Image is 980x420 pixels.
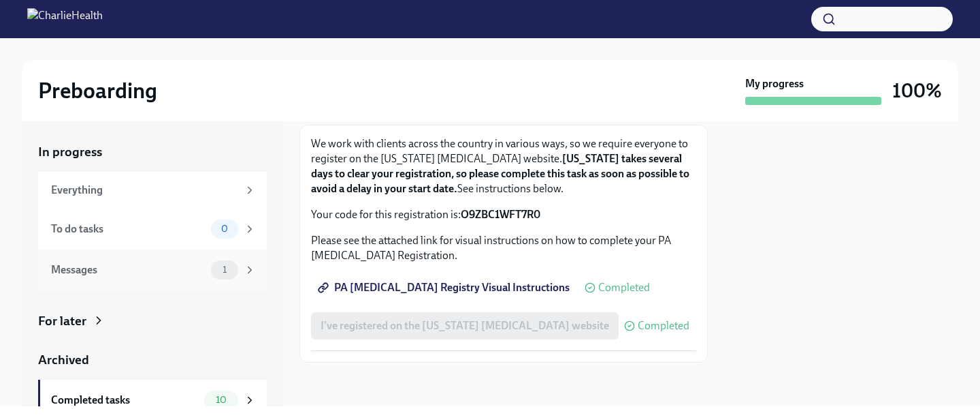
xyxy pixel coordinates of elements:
[214,265,235,275] span: 1
[51,393,199,408] div: Completed tasks
[311,274,579,301] a: PA [MEDICAL_DATA] Registry Visual Instructions
[51,183,238,198] div: Everything
[38,351,267,369] a: Archived
[38,250,267,290] a: Messages1
[311,233,696,263] p: Please see the attached link for visual instructions on how to complete your PA [MEDICAL_DATA] Re...
[311,207,696,222] p: Your code for this registration is:
[27,8,103,30] img: CharlieHealth
[311,136,696,196] p: We work with clients across the country in various ways, so we require everyone to register on th...
[321,281,570,295] span: PA [MEDICAL_DATA] Registry Visual Instructions
[51,222,206,237] div: To do tasks
[38,312,86,330] div: For later
[208,395,235,405] span: 10
[38,143,267,161] a: In progress
[461,208,540,221] strong: O9ZBC1WFT7R0
[38,77,157,104] h2: Preboarding
[311,152,689,195] strong: [US_STATE] takes several days to clear your registration, so please complete this task as soon as...
[213,224,236,234] span: 0
[38,172,267,209] a: Everything
[51,262,206,277] div: Messages
[38,312,267,330] a: For later
[638,320,689,331] span: Completed
[745,76,804,91] strong: My progress
[38,209,267,250] a: To do tasks0
[892,78,942,103] h3: 100%
[598,282,650,293] span: Completed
